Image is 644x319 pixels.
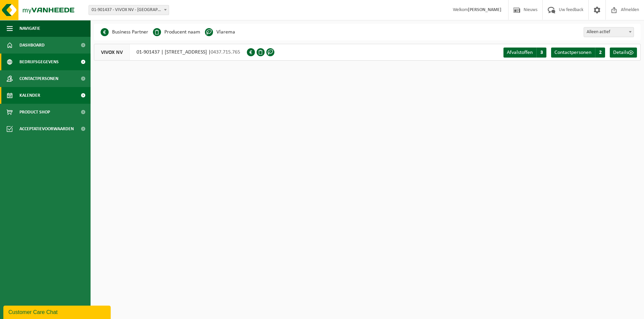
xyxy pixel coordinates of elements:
span: 01-901437 - VIVOX NV - HARELBEKE [89,5,169,15]
span: Details [613,50,628,55]
span: Navigatie [19,20,40,37]
span: 3 [536,48,546,58]
span: 01-901437 - VIVOX NV - HARELBEKE [89,5,169,15]
li: Vlarema [205,27,235,37]
span: Afvalstoffen [507,50,533,55]
span: 2 [595,48,605,58]
span: Bedrijfsgegevens [19,54,59,70]
li: Producent naam [153,27,200,37]
a: Afvalstoffen 3 [503,48,546,58]
iframe: chat widget [3,304,112,319]
a: Details [610,48,637,58]
span: Acceptatievoorwaarden [19,121,74,137]
span: Product Shop [19,104,50,121]
span: Contactpersonen [19,70,58,87]
span: Alleen actief [584,27,634,37]
span: Contactpersonen [554,50,591,55]
span: Kalender [19,87,40,104]
strong: [PERSON_NAME] [468,7,501,12]
li: Business Partner [101,27,148,37]
a: Contactpersonen 2 [551,48,605,58]
span: Dashboard [19,37,45,54]
span: 0437.715.765 [211,50,240,55]
div: 01-901437 | [STREET_ADDRESS] | [94,44,247,61]
span: VIVOX NV [94,44,130,60]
